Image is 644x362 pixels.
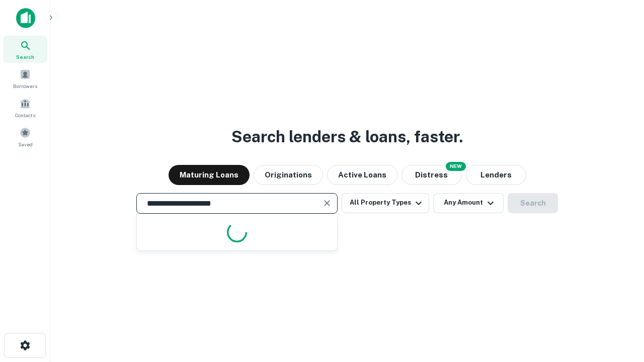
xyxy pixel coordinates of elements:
button: Maturing Loans [169,165,250,185]
h3: Search lenders & loans, faster. [231,125,463,149]
span: Contacts [15,111,35,119]
a: Saved [3,123,47,150]
button: All Property Types [342,193,429,213]
a: Contacts [3,94,47,121]
button: Any Amount [433,193,504,213]
button: Lenders [466,165,526,185]
span: Saved [18,140,33,148]
a: Search [3,36,47,63]
iframe: Chat Widget [594,282,644,330]
button: Active Loans [327,165,397,185]
button: Search distressed loans with lien and other non-mortgage details. [401,165,462,185]
img: capitalize-icon.png [16,8,35,28]
span: Search [16,53,34,61]
span: Borrowers [13,82,37,90]
div: NEW [446,162,466,171]
button: Clear [320,196,334,210]
button: Originations [254,165,323,185]
a: Borrowers [3,65,47,92]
